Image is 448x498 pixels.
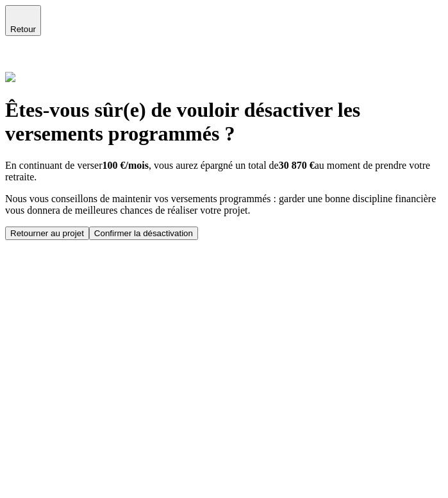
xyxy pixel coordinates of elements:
span: , vous aurez épargné un total de [149,160,279,171]
span: au moment de prendre votre retraite. [5,160,430,182]
h1: Êtes-vous sûr(e) de vouloir désactiver les versements programmés ? [5,98,443,146]
div: Retourner au projet [10,228,84,238]
button: Retourner au projet [5,227,89,240]
button: Retour [5,5,41,36]
span: Retour [10,24,36,34]
img: alexis.png [5,72,15,82]
span: 30 870 € [279,160,315,171]
button: Confirmer la désactivation [89,227,198,240]
p: Nous vous conseillons de maintenir vos versements programmés : garder une bonne discipline financ... [5,193,443,216]
span: 100 €/mois [103,160,149,171]
div: Confirmer la désactivation [94,228,193,238]
span: En continuant de verser [5,160,103,171]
